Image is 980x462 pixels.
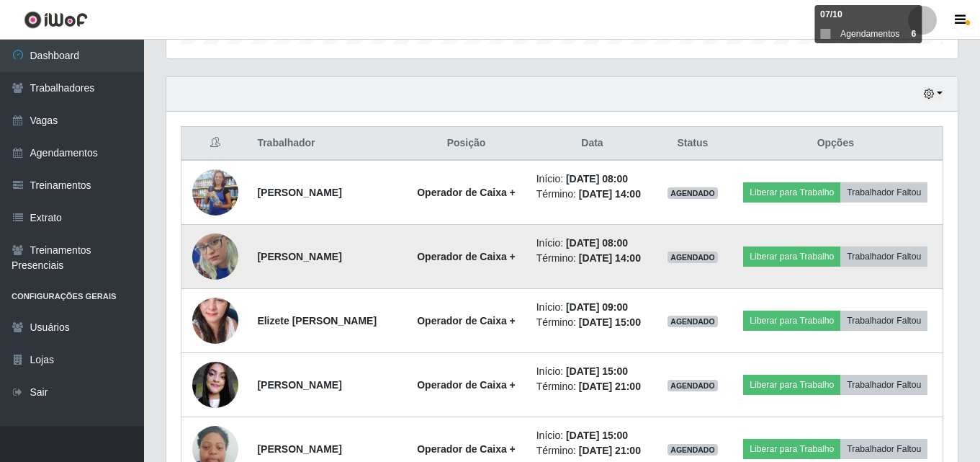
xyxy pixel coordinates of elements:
button: Trabalhador Faltou [840,311,927,331]
strong: Operador de Caixa + [417,315,516,326]
time: [DATE] 14:00 [579,252,641,264]
strong: [PERSON_NAME] [257,379,341,391]
button: Liberar para Trabalho [743,311,840,331]
li: Início: [536,428,649,443]
strong: Operador de Caixa + [417,187,516,198]
img: CoreUI Logo [24,11,88,29]
li: Término: [536,187,649,202]
li: Início: [536,300,649,315]
li: Término: [536,379,649,394]
span: AGENDADO [667,380,718,391]
li: Término: [536,251,649,266]
img: 1705104978239.jpeg [192,140,238,245]
th: Data [528,127,657,161]
th: Posição [405,127,527,161]
strong: [PERSON_NAME] [257,443,341,455]
time: [DATE] 21:00 [579,381,641,392]
time: [DATE] 15:00 [579,316,641,328]
strong: Elizete [PERSON_NAME] [257,315,377,326]
li: Término: [536,443,649,458]
time: [DATE] 21:00 [579,445,641,456]
li: Início: [536,172,649,187]
span: AGENDADO [667,316,718,327]
li: Término: [536,315,649,330]
time: [DATE] 08:00 [566,237,628,249]
strong: Operador de Caixa + [417,251,516,262]
strong: [PERSON_NAME] [257,187,341,198]
time: [DATE] 09:00 [566,301,628,313]
strong: Operador de Caixa + [417,379,516,391]
time: [DATE] 14:00 [579,188,641,200]
th: Opções [729,127,943,161]
strong: [PERSON_NAME] [257,251,341,262]
span: AGENDADO [667,444,718,456]
button: Liberar para Trabalho [743,246,840,267]
time: [DATE] 15:00 [566,365,628,377]
button: Trabalhador Faltou [840,246,927,267]
button: Trabalhador Faltou [840,182,927,203]
button: Trabalhador Faltou [840,439,927,459]
button: Liberar para Trabalho [743,182,840,203]
button: Liberar para Trabalho [743,439,840,459]
li: Início: [536,236,649,251]
img: 1650504454448.jpeg [192,354,238,415]
th: Trabalhador [248,127,405,161]
strong: Operador de Caixa + [417,443,516,455]
time: [DATE] 08:00 [566,173,628,185]
button: Liberar para Trabalho [743,375,840,395]
time: [DATE] 15:00 [566,430,628,441]
img: 1751983105280.jpeg [192,207,238,306]
th: Status [657,127,728,161]
li: Início: [536,364,649,379]
img: 1703538078729.jpeg [192,272,238,369]
button: Trabalhador Faltou [840,375,927,395]
span: AGENDADO [667,252,718,263]
span: AGENDADO [667,187,718,199]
